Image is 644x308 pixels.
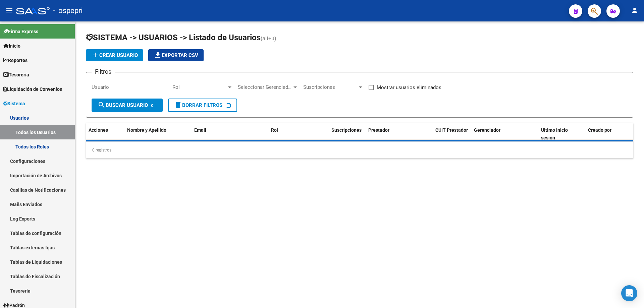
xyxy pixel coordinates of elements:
[92,99,163,112] button: Buscar Usuario
[588,127,611,133] span: Creado por
[435,127,468,133] span: CUIT Prestador
[303,84,358,90] span: Suscripciones
[174,101,182,109] mat-icon: delete
[3,57,28,64] span: Reportes
[154,51,162,59] mat-icon: file_download
[194,127,206,133] span: Email
[91,51,99,59] mat-icon: add
[86,49,143,61] button: Crear Usuario
[261,35,276,42] span: (alt+u)
[377,83,441,91] span: Mostrar usuarios eliminados
[124,123,192,145] datatable-header-cell: Nombre y Apellido
[3,85,62,93] span: Liquidación de Convenios
[268,123,329,145] datatable-header-cell: Rol
[3,42,20,50] span: Inicio
[148,49,204,61] button: Exportar CSV
[5,6,13,14] mat-icon: menu
[174,102,222,108] span: Borrar Filtros
[172,84,227,90] span: Rol
[368,127,389,133] span: Prestador
[86,33,261,42] span: SISTEMA -> USUARIOS -> Listado de Usuarios
[91,52,138,58] span: Crear Usuario
[238,84,292,90] span: Seleccionar Gerenciador
[89,127,108,133] span: Acciones
[3,71,29,78] span: Tesorería
[98,102,148,108] span: Buscar Usuario
[631,6,639,14] mat-icon: person
[471,123,538,145] datatable-header-cell: Gerenciador
[98,101,106,109] mat-icon: search
[433,123,471,145] datatable-header-cell: CUIT Prestador
[3,28,38,35] span: Firma Express
[621,285,637,301] div: Open Intercom Messenger
[538,123,585,145] datatable-header-cell: Ultimo inicio sesión
[154,52,198,58] span: Exportar CSV
[192,123,259,145] datatable-header-cell: Email
[92,67,115,76] h3: Filtros
[329,123,366,145] datatable-header-cell: Suscripciones
[168,99,237,112] button: Borrar Filtros
[331,127,362,133] span: Suscripciones
[3,100,25,107] span: Sistema
[271,127,278,133] span: Rol
[86,142,633,159] div: 0 registros
[53,3,83,18] span: - ospepri
[474,127,500,133] span: Gerenciador
[86,123,124,145] datatable-header-cell: Acciones
[541,127,568,140] span: Ultimo inicio sesión
[127,127,166,133] span: Nombre y Apellido
[366,123,433,145] datatable-header-cell: Prestador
